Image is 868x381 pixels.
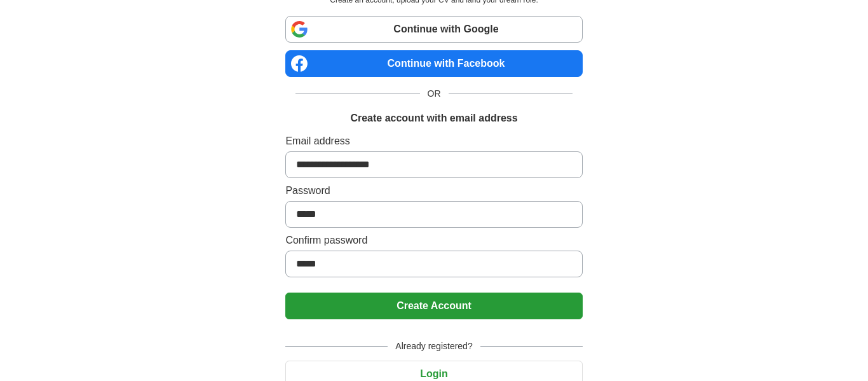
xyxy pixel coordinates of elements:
[285,368,582,379] a: Login
[285,50,582,77] a: Continue with Facebook
[350,111,517,126] h1: Create account with email address
[285,183,582,198] label: Password
[388,340,480,353] span: Already registered?
[285,134,582,149] label: Email address
[285,233,582,248] label: Confirm password
[285,16,582,43] a: Continue with Google
[420,87,449,100] span: OR
[285,293,582,319] button: Create Account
